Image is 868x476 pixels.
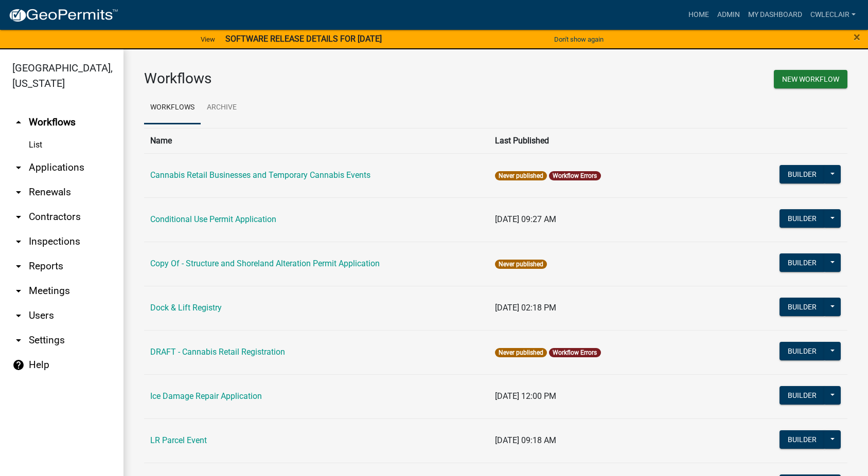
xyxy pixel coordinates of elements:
span: Never published [495,348,547,357]
i: arrow_drop_down [12,285,25,297]
a: My Dashboard [744,5,806,25]
a: Workflows [144,91,201,124]
a: LR Parcel Event [150,435,207,445]
a: Archive [201,91,243,124]
span: [DATE] 09:27 AM [495,214,556,224]
span: Never published [495,171,547,180]
button: Builder [780,430,825,449]
button: Builder [780,342,825,360]
i: arrow_drop_down [12,235,25,248]
a: Copy Of - Structure and Shoreland Alteration Permit Application [150,259,380,268]
button: Builder [780,165,825,184]
h3: Workflows [144,70,488,87]
span: [DATE] 02:18 PM [495,303,556,313]
button: Close [854,31,860,43]
i: arrow_drop_down [12,309,25,322]
th: Last Published [489,128,745,153]
button: Builder [780,209,825,228]
a: Cannabis Retail Businesses and Temporary Cannabis Events [150,170,370,180]
button: Builder [780,253,825,272]
i: arrow_drop_down [12,161,25,174]
span: [DATE] 09:18 AM [495,435,556,445]
th: Name [144,128,489,153]
a: cwleclair [806,5,860,25]
a: Workflow Errors [553,172,597,179]
button: Builder [780,298,825,316]
i: arrow_drop_up [12,116,25,129]
button: Builder [780,386,825,405]
button: New Workflow [774,70,847,88]
a: Ice Damage Repair Application [150,391,262,401]
a: Admin [713,5,744,25]
span: [DATE] 12:00 PM [495,391,556,401]
i: arrow_drop_down [12,186,25,198]
span: Never published [495,260,547,269]
strong: SOFTWARE RELEASE DETAILS FOR [DATE] [225,34,382,44]
a: Workflow Errors [553,349,597,356]
a: DRAFT - Cannabis Retail Registration [150,347,285,357]
a: View [197,31,219,48]
i: help [12,359,25,371]
a: Conditional Use Permit Application [150,214,276,224]
a: Home [684,5,713,25]
i: arrow_drop_down [12,260,25,272]
button: Don't show again [550,31,608,48]
i: arrow_drop_down [12,211,25,223]
i: arrow_drop_down [12,334,25,346]
span: × [854,30,860,44]
a: Dock & Lift Registry [150,303,222,313]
